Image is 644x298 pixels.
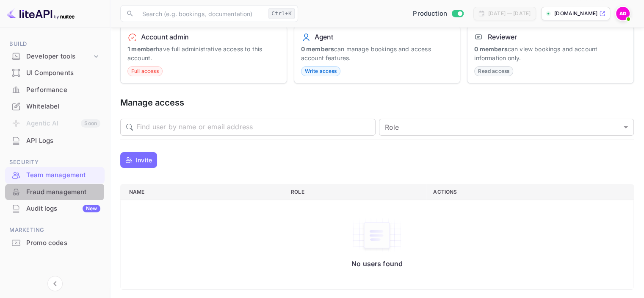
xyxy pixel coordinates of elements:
strong: 0 members [301,45,334,53]
div: Promo codes [5,235,105,251]
a: Team management [5,167,105,183]
a: Performance [5,82,105,97]
strong: 1 member [127,45,156,53]
img: No agents have been created [351,217,402,253]
div: API Logs [26,136,100,146]
p: Invite [136,156,152,164]
img: Abdel Dannoun [616,7,630,20]
div: API Logs [5,133,105,149]
div: UI Components [5,65,105,81]
div: Fraud management [5,184,105,201]
div: Team management [5,167,105,184]
input: Find user by name or email address [136,119,376,136]
p: No users found [351,259,403,268]
h6: Agent [315,33,333,41]
img: LiteAPI logo [7,7,75,20]
a: Audit logsNew [5,201,105,216]
a: Promo codes [5,235,105,251]
div: Developer tools [5,49,105,64]
button: Invite [120,152,157,168]
div: Promo codes [26,238,100,248]
span: Security [5,158,105,167]
p: [DOMAIN_NAME] [554,10,597,17]
a: UI Components [5,65,105,81]
span: Read access [475,67,513,75]
div: Audit logsNew [5,201,105,217]
div: Whitelabel [5,98,105,115]
p: can manage bookings and access account features. [301,45,453,62]
div: [DATE] — [DATE] [488,10,531,17]
div: Fraud management [26,187,100,197]
div: Performance [26,85,100,95]
div: Developer tools [26,52,92,61]
div: Whitelabel [26,102,100,111]
div: UI Components [26,68,100,78]
h6: Reviewer [488,33,517,41]
strong: 0 members [474,45,507,53]
table: a dense table [120,184,634,290]
a: API Logs [5,133,105,148]
h5: Manage access [120,97,634,109]
span: Build [5,39,105,49]
span: Full access [128,67,162,75]
p: have full administrative access to this account. [127,45,280,62]
div: Team management [26,170,100,180]
span: Production [413,9,447,19]
th: Name [121,184,285,200]
div: New [83,205,100,212]
input: Search (e.g. bookings, documentation) [137,5,265,22]
a: Fraud management [5,184,105,200]
div: Ctrl+K [268,8,295,19]
div: Performance [5,82,105,98]
button: Collapse navigation [47,276,63,291]
h6: Account admin [141,33,189,41]
span: Write access [301,67,340,75]
span: Marketing [5,226,105,235]
div: Switch to Sandbox mode [409,9,467,19]
div: Audit logs [26,204,100,214]
th: Actions [426,184,633,200]
p: can view bookings and account information only. [474,45,627,62]
th: Role [284,184,426,200]
a: Whitelabel [5,98,105,114]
